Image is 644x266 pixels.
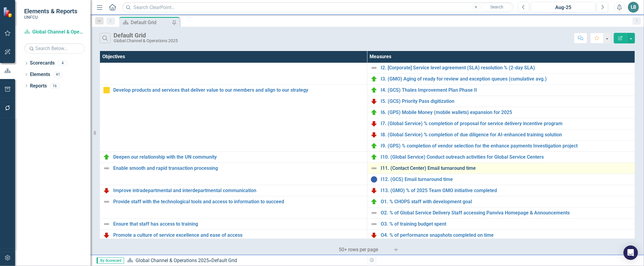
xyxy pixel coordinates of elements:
img: Caution [103,87,110,94]
img: Not Defined [103,220,110,228]
img: Not Defined [370,220,378,228]
input: Search Below... [24,43,85,54]
a: Global Channel & Operations 2025 [136,258,209,263]
a: I9. (GPS) % completion of vendor selection for the enhance payments Investigation project [381,143,632,149]
a: I10. (Global Service) Conduct outreach activities for Global Service Centers [381,154,632,160]
img: On Target [370,75,378,83]
img: Data Not Yet Due [370,176,378,183]
a: Ensure that staff has access to training [113,221,364,227]
td: Double-Click to Edit Right Click for Context Menu [367,152,635,163]
img: On Target [370,154,378,161]
a: O1. % CHOPS staff with development goal [381,199,632,204]
img: Not Defined [103,165,110,172]
small: UNFCU [24,15,77,20]
td: Double-Click to Edit Right Click for Context Menu [100,196,367,219]
td: Double-Click to Edit Right Click for Context Menu [367,62,635,74]
div: Default Grid [211,258,237,263]
td: Double-Click to Edit Right Click for Context Menu [100,51,367,85]
img: Not Defined [370,209,378,217]
img: Below Plan [370,120,378,127]
div: 41 [53,72,63,77]
a: Develop products and services that deliver value to our members and align to our strategy [113,87,364,93]
img: Not Defined [103,198,110,205]
a: Enable smooth and rapid transaction processing [113,166,364,171]
img: Not Defined [370,64,378,71]
td: Double-Click to Edit Right Click for Context Menu [100,230,367,241]
td: Double-Click to Edit Right Click for Context Menu [367,207,635,219]
a: I3. (GMO) Aging of ready for review and exception queues (cumulative avg.) [381,76,632,82]
img: Below Plan [370,98,378,105]
img: On Target [370,109,378,116]
td: Double-Click to Edit Right Click for Context Menu [367,118,635,129]
span: Search [490,5,503,9]
a: Deepen our relationship with the UN community [113,154,364,160]
td: Double-Click to Edit Right Click for Context Menu [367,85,635,96]
img: On Target [370,142,378,150]
span: By Scorecard [97,258,124,264]
a: Elements [30,71,50,78]
img: Below Plan [103,187,110,194]
input: Search ClearPoint... [122,2,514,13]
td: Double-Click to Edit Right Click for Context Menu [100,152,367,163]
img: Not Defined [370,165,378,172]
a: Provide staff with the technological tools and access to information to succeed [113,199,364,204]
button: Aug-25 [531,2,595,13]
img: Below Plan [370,131,378,138]
td: Double-Click to Edit Right Click for Context Menu [100,85,367,152]
img: Below Plan [370,232,378,239]
a: Reports [30,83,47,90]
button: Search [482,3,512,11]
a: I12. (GCS) Email turnaround time [381,177,632,182]
a: I8. (Global Service) % completion of due diligence for AI-enhanced training solution [381,132,632,138]
td: Double-Click to Edit Right Click for Context Menu [100,185,367,196]
img: On Target [103,154,110,161]
a: I11. (Contact Center) Email turnaround time [381,166,632,171]
button: LB [628,2,639,13]
span: Elements & Reports [24,8,77,15]
td: Double-Click to Edit Right Click for Context Menu [367,141,635,152]
a: I13. (GMO) % of 2025 Team GMO initiative completed [381,188,632,193]
td: Double-Click to Edit Right Click for Context Menu [367,129,635,141]
a: I2. [Corporate] Service level agreement (SLA) resolution % (2-day SLA) [381,65,632,71]
a: I5. (GCS) Priority Pass digitization [381,99,632,104]
td: Double-Click to Edit Right Click for Context Menu [367,107,635,118]
td: Double-Click to Edit Right Click for Context Menu [367,74,635,85]
a: O2. % of Global Service Delivery Staff accessing Panviva Homepage & Announcements [381,210,632,216]
td: Double-Click to Edit Right Click for Context Menu [100,219,367,230]
div: Open Intercom Messenger [623,245,638,260]
div: 4 [58,61,67,66]
a: I7. (Global Service) % completion of proposal for service delivery incentive program [381,121,632,126]
a: Promote a culture of service excellence and ease of access [113,233,364,238]
td: Double-Click to Edit Right Click for Context Menu [367,174,635,185]
div: Global Channel & Operations 2025 [114,39,178,43]
td: Double-Click to Edit Right Click for Context Menu [100,163,367,185]
img: On Target [370,198,378,205]
a: I4. (GCS) Thales Improvement Plan Phase II [381,87,632,93]
a: I6. (GPS) Mobile Money (mobile wallets) expansion for 2025 [381,110,632,115]
img: Below Plan [103,232,110,239]
td: Double-Click to Edit Right Click for Context Menu [367,96,635,107]
a: Scorecards [30,60,55,67]
td: Double-Click to Edit Right Click for Context Menu [367,163,635,174]
td: Double-Click to Edit Right Click for Context Menu [367,196,635,207]
img: ClearPoint Strategy [3,7,14,17]
a: Global Channel & Operations 2025 [24,29,85,36]
img: Below Plan [370,187,378,194]
td: Double-Click to Edit Right Click for Context Menu [367,230,635,241]
a: O3. % of training budget spent [381,221,632,227]
td: Double-Click to Edit Right Click for Context Menu [367,185,635,196]
a: Improve intradepartmental and interdepartmental communication [113,188,364,193]
td: Double-Click to Edit Right Click for Context Menu [367,219,635,230]
div: Default Grid [131,19,171,26]
div: Aug-25 [533,4,593,11]
div: 16 [50,83,59,88]
div: Default Grid [114,32,178,39]
div: » [127,257,363,264]
img: On Target [370,87,378,94]
a: O4. % of performance snapshots completed on time [381,233,632,238]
